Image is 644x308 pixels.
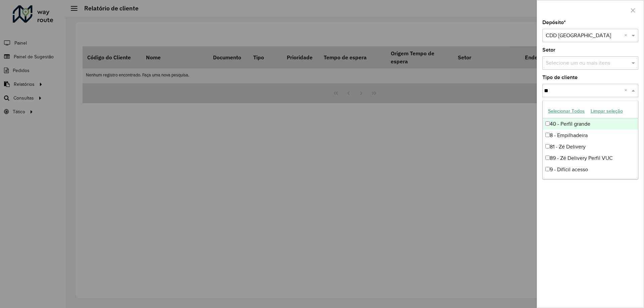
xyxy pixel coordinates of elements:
label: Tipo de cliente [542,73,578,81]
div: 9 - Difícil acesso [543,164,638,175]
div: 81 - Zé Delivery [543,141,638,152]
span: Clear all [624,32,630,40]
label: Depósito [542,18,566,26]
button: Selecionar Todos [545,106,588,116]
div: 8 - Empilhadeira [543,130,638,141]
div: 89 - Zé Delivery Perfil VUC [543,152,638,164]
label: Setor [542,46,555,54]
button: Limpar seleção [588,106,626,116]
div: 40 - Perfil grande [543,118,638,130]
span: Clear all [624,86,630,95]
ng-dropdown-panel: Options list [542,101,638,179]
